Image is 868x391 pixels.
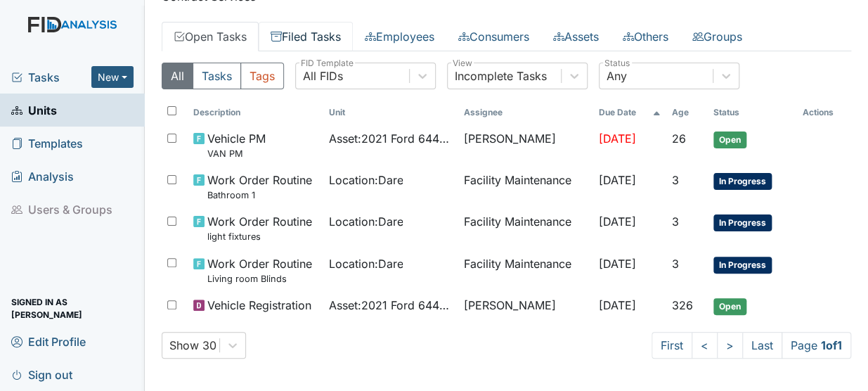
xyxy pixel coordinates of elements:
a: Last [742,332,782,359]
span: Work Order Routine light fixtures [207,213,312,243]
th: Toggle SortBy [593,101,666,124]
div: Any [607,68,627,84]
a: First [652,332,692,359]
a: Assets [541,22,611,51]
small: Living room Blinds [207,272,312,286]
a: < [692,332,718,359]
span: Work Order Routine Living room Blinds [207,255,312,286]
nav: task-pagination [652,332,851,359]
span: Units [11,99,57,121]
span: Asset : 2021 Ford 64433 [328,297,452,314]
div: All FIDs [303,68,343,84]
span: 26 [672,132,686,146]
span: Open [713,298,746,315]
span: Location : Dare [328,255,403,272]
th: Toggle SortBy [188,101,323,124]
th: Toggle SortBy [666,101,708,124]
button: Tasks [193,63,241,89]
td: Facility Maintenance [458,166,593,207]
small: light fixtures [207,230,312,243]
a: Others [611,22,680,51]
span: Open [713,132,746,148]
span: 3 [672,257,679,271]
td: Facility Maintenance [458,250,593,291]
button: New [91,66,134,88]
span: 3 [672,214,679,229]
th: Toggle SortBy [323,101,458,124]
div: Incomplete Tasks [455,68,547,84]
a: Filed Tasks [259,22,353,51]
a: Open Tasks [162,22,259,51]
div: Show 30 [169,337,216,354]
a: Employees [353,22,446,51]
span: 326 [672,298,693,312]
span: [DATE] [599,173,636,187]
span: Sign out [11,364,72,385]
th: Toggle SortBy [708,101,797,124]
div: Open Tasks [162,63,851,359]
span: [DATE] [599,132,636,146]
th: Assignee [458,101,593,124]
input: Toggle All Rows Selected [167,106,176,115]
small: VAN PM [207,147,266,160]
td: [PERSON_NAME] [458,124,593,166]
span: Edit Profile [11,331,86,352]
td: [PERSON_NAME] [458,291,593,321]
a: Tasks [11,69,91,86]
span: Page [782,332,851,359]
td: Facility Maintenance [458,207,593,249]
span: Location : Dare [328,172,403,188]
span: Vehicle PM VAN PM [207,130,266,160]
button: Tags [240,63,284,89]
span: Work Order Routine Bathroom 1 [207,172,312,202]
span: In Progress [713,173,772,190]
span: Vehicle Registration [207,297,311,314]
strong: 1 of 1 [821,338,842,352]
span: Asset : 2021 Ford 64433 [328,130,452,147]
span: Signed in as [PERSON_NAME] [11,297,134,319]
span: Analysis [11,165,74,187]
th: Actions [797,101,851,124]
span: [DATE] [599,298,636,312]
span: In Progress [713,214,772,231]
button: All [162,63,193,89]
span: Location : Dare [328,213,403,230]
span: In Progress [713,257,772,274]
div: Type filter [162,63,284,89]
small: Bathroom 1 [207,188,312,202]
span: [DATE] [599,257,636,271]
a: Groups [680,22,754,51]
a: Consumers [446,22,541,51]
span: 3 [672,173,679,187]
span: Templates [11,132,83,154]
span: [DATE] [599,214,636,229]
a: > [717,332,743,359]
